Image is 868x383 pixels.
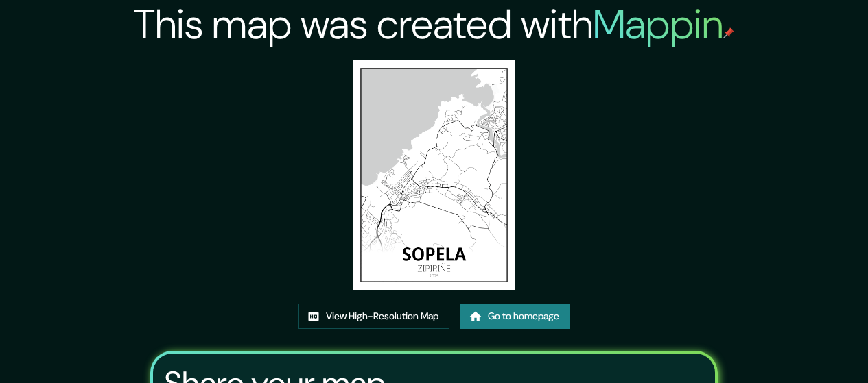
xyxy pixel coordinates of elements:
[298,304,449,329] a: View High-Resolution Map
[746,330,853,368] iframe: Help widget launcher
[723,27,734,38] img: mappin-pin
[460,304,570,329] a: Go to homepage
[353,60,515,290] img: created-map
